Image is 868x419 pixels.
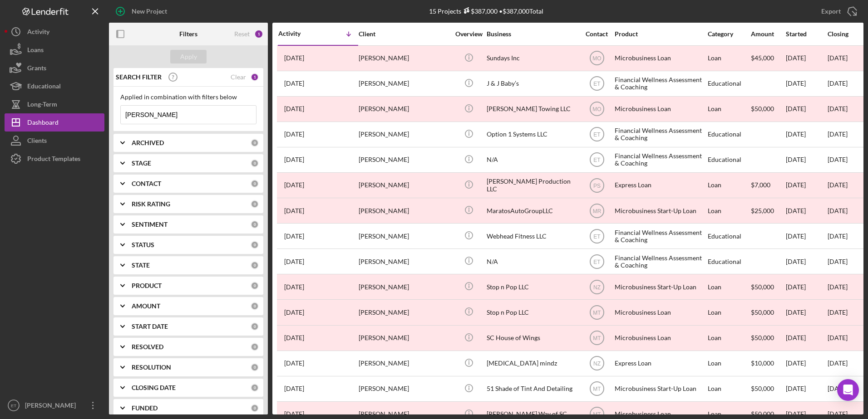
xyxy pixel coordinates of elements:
text: ET [593,132,601,138]
button: ET[PERSON_NAME] [5,396,104,414]
div: [PERSON_NAME] [359,300,449,324]
div: Educational [708,249,750,273]
div: Loan [708,199,750,223]
div: [PERSON_NAME] [359,275,449,299]
div: Microbusiness Start-Up Loan [615,275,705,299]
text: NZ [593,361,601,367]
div: [DATE] [786,224,827,248]
div: [DATE] [786,97,827,121]
div: Client [359,30,449,38]
text: MT [593,310,601,316]
div: N/A [487,249,577,273]
time: 2024-08-29 22:49 [284,258,304,265]
div: Microbusiness Start-Up Loan [615,199,705,223]
div: 0 [251,220,259,229]
time: [DATE] [828,105,848,112]
span: $50,000 [751,385,774,392]
time: [DATE] [828,258,848,265]
div: Started [786,30,827,38]
div: Grants [27,59,46,79]
div: [DATE] [786,122,827,146]
text: MO [592,106,601,112]
div: $45,000 [751,46,785,70]
b: STATE [132,262,150,269]
div: MaratosAutoGroupLLC [487,199,577,223]
div: Loan [708,97,750,121]
time: [DATE] [828,130,848,138]
div: New Project [132,2,167,20]
div: $50,000 [751,97,785,121]
text: MT [593,386,601,392]
b: RESOLUTION [132,364,171,371]
div: Activity [27,23,49,43]
div: $25,000 [751,199,785,223]
button: Export [812,2,863,20]
button: New Project [109,2,176,20]
div: Product Templates [27,150,80,170]
div: Microbusiness Loan [615,46,705,70]
div: Loan [708,173,750,197]
div: Amount [751,30,785,38]
button: Educational [5,77,104,95]
div: SC House of Wings [487,326,577,350]
button: Dashboard [5,113,104,132]
div: Product [615,30,705,38]
div: Webhead Fitness LLC [487,224,577,248]
div: 51 Shade of Tint And Detailing [487,377,577,401]
div: Loan [708,300,750,324]
div: 0 [251,343,259,351]
b: SENTIMENT [132,221,168,228]
text: MO [592,55,601,62]
button: Grants [5,59,104,77]
time: [DATE] [828,54,848,62]
div: [PERSON_NAME] [359,326,449,350]
button: Loans [5,41,104,59]
text: ET [593,258,601,265]
time: 2024-09-28 11:34 [284,233,304,240]
div: 0 [251,404,259,412]
text: ET [593,233,601,239]
time: 2022-06-23 01:32 [284,334,304,341]
div: Educational [708,148,750,172]
time: [DATE] [828,181,848,189]
div: Educational [708,224,750,248]
b: RISK RATING [132,200,170,208]
time: [DATE] [828,308,848,316]
div: [DATE] [786,148,827,172]
time: [DATE] [828,410,848,418]
div: Financial Wellness Assessment & Coaching [615,224,705,248]
div: [PERSON_NAME] [359,224,449,248]
div: [PERSON_NAME] Production LLC [487,173,577,197]
div: [MEDICAL_DATA] mindz [487,351,577,375]
div: [DATE] [786,199,827,223]
div: Clear [231,73,246,81]
div: Educational [27,77,61,97]
button: Product Templates [5,150,104,168]
time: 2025-03-05 14:57 [284,156,304,163]
button: Activity [5,23,104,41]
div: 0 [251,282,259,290]
div: [DATE] [786,377,827,401]
div: Reset [234,30,250,38]
div: [PERSON_NAME] [359,377,449,401]
div: Option 1 Systems LLC [487,122,577,146]
b: CONTACT [132,180,161,187]
div: Financial Wellness Assessment & Coaching [615,122,705,146]
div: [DATE] [786,46,827,70]
div: Category [708,30,750,38]
div: Overview [452,30,486,38]
time: 2022-02-11 22:59 [284,410,304,418]
text: NZ [593,284,601,290]
div: [DATE] [786,275,827,299]
b: SEARCH FILTER [116,73,162,81]
time: 2025-02-20 02:15 [284,181,304,189]
div: [PERSON_NAME] [359,72,449,96]
div: 0 [251,302,259,310]
div: 0 [251,139,259,147]
div: Stop n Pop LLC [487,300,577,324]
time: [DATE] [828,79,848,87]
